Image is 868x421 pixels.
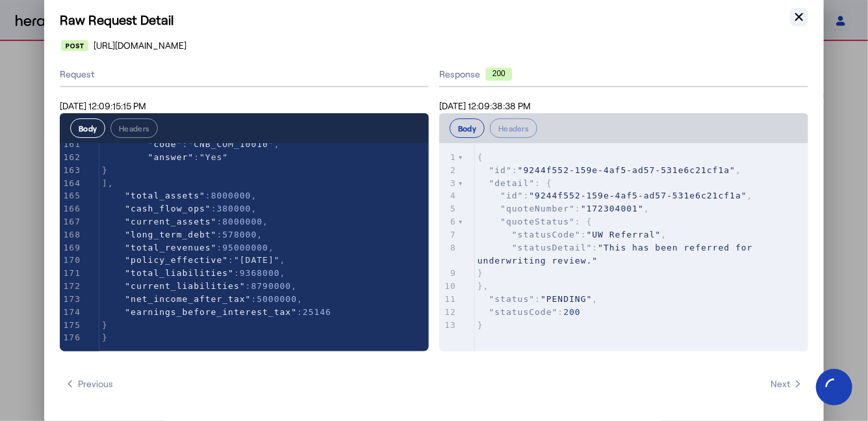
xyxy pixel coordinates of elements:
[500,204,575,213] span: "quoteNumber"
[217,204,251,213] span: 380000
[251,281,292,291] span: 8790000
[102,191,257,200] span: : ,
[303,307,331,317] span: 25146
[222,230,257,239] span: 578000
[478,230,667,239] span: : ,
[125,204,211,213] span: "cash_flow_ops"
[60,293,83,306] div: 173
[512,230,581,239] span: "statusCode"
[240,268,280,278] span: 9368000
[102,243,274,252] span: : ,
[478,268,483,278] span: }
[478,243,759,265] span: "This has been referred for underwriting review."
[125,230,216,239] span: "long_term_debt"
[478,281,489,291] span: },
[70,118,105,138] button: Body
[102,294,303,304] span: : ,
[478,204,650,213] span: : ,
[60,10,808,29] h1: Raw Request Detail
[60,331,83,344] div: 176
[125,268,234,278] span: "total_liabilities"
[125,217,216,226] span: "current_assets"
[439,151,458,164] div: 1
[60,202,83,215] div: 166
[478,152,483,162] span: {
[500,191,523,200] span: "id"
[439,306,458,319] div: 12
[439,177,458,190] div: 3
[102,178,114,188] span: ],
[60,306,83,319] div: 174
[125,281,245,291] span: "current_liabilities"
[439,215,458,228] div: 6
[102,333,108,342] span: }
[529,191,747,200] span: "9244f552-159e-4af5-ad57-531e6c21cf1a"
[60,254,83,267] div: 170
[439,293,458,306] div: 11
[102,230,262,239] span: : ,
[102,139,280,149] span: : ,
[60,151,83,164] div: 162
[125,255,228,265] span: "policy_effective"
[478,178,552,188] span: : {
[211,191,251,200] span: 8000000
[65,377,113,390] span: Previous
[492,69,505,78] text: 200
[439,164,458,177] div: 2
[60,241,83,254] div: 169
[478,165,741,175] span: : ,
[541,294,592,304] span: "PENDING"
[148,152,194,162] span: "answer"
[102,281,297,291] span: : ,
[439,280,458,293] div: 10
[60,138,83,151] div: 161
[102,217,268,226] span: : ,
[199,152,228,162] span: "Yes"
[102,320,108,330] span: }
[439,100,531,111] span: [DATE] 12:09:38:38 PM
[94,39,186,52] span: [URL][DOMAIN_NAME]
[518,165,735,175] span: "9244f552-159e-4af5-ad57-531e6c21cf1a"
[60,280,83,293] div: 172
[102,307,331,317] span: :
[125,243,216,252] span: "total_revenues"
[102,268,286,278] span: : ,
[478,243,759,265] span: :
[563,307,580,317] span: 200
[60,215,83,228] div: 167
[125,191,205,200] span: "total_assets"
[439,68,808,81] div: Response
[478,217,593,226] span: : {
[587,230,661,239] span: "UW Referral"
[478,307,581,317] span: :
[439,202,458,215] div: 5
[125,294,251,304] span: "net_income_after_tax"
[439,228,458,241] div: 7
[102,152,228,162] span: :
[102,255,286,265] span: : ,
[765,372,808,396] button: Next
[478,191,753,200] span: : ,
[439,319,458,332] div: 13
[60,164,83,177] div: 163
[60,100,146,111] span: [DATE] 12:09:15:15 PM
[257,294,297,304] span: 5000000
[490,118,537,138] button: Headers
[478,320,483,330] span: }
[60,319,83,332] div: 175
[188,139,274,149] span: "CNB_COM_10010"
[222,217,262,226] span: 8000000
[60,372,118,396] button: Previous
[489,178,535,188] span: "detail"
[110,118,158,138] button: Headers
[60,267,83,280] div: 171
[771,377,803,390] span: Next
[439,267,458,280] div: 9
[222,243,268,252] span: 95000000
[148,139,183,149] span: "code"
[500,217,575,226] span: "quoteStatus"
[60,62,429,87] div: Request
[60,228,83,241] div: 168
[489,307,558,317] span: "statusCode"
[439,189,458,202] div: 4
